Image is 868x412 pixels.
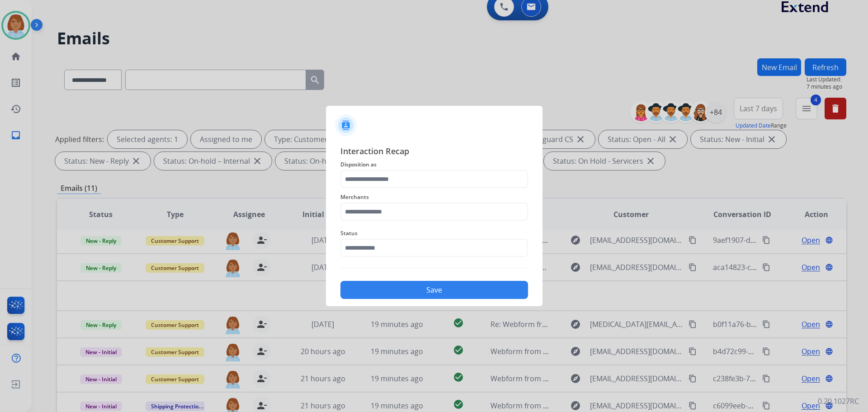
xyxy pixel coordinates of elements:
[340,228,528,239] span: Status
[335,114,357,136] img: contactIcon
[818,396,859,407] p: 0.20.1027RC
[340,159,528,170] span: Disposition as
[340,281,528,299] button: Save
[340,145,528,159] span: Interaction Recap
[340,192,528,203] span: Merchants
